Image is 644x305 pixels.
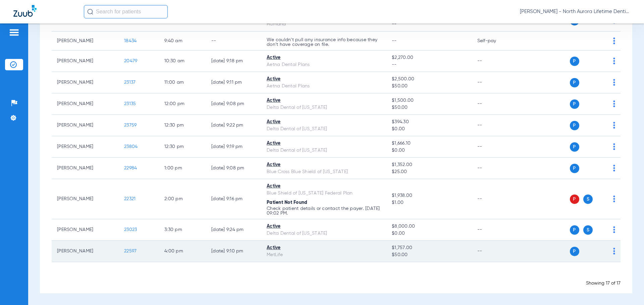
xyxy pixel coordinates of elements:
td: 2:00 PM [159,179,206,219]
img: group-dot-blue.svg [613,122,615,129]
span: P [570,164,579,173]
span: $0.00 [392,126,466,133]
span: $1,352.00 [392,161,466,168]
img: group-dot-blue.svg [613,196,615,202]
div: Delta Dental of [US_STATE] [267,230,381,237]
td: [DATE] 9:11 PM [206,72,261,93]
span: $1,666.10 [392,140,466,147]
div: Active [267,54,381,61]
input: Search for patients [84,5,168,18]
span: S [583,225,593,235]
td: [DATE] 9:22 PM [206,115,261,136]
td: -- [472,93,517,115]
span: $25.00 [392,168,466,175]
td: 10:30 AM [159,51,206,72]
img: hamburger-icon [9,28,19,36]
div: Humana [267,21,381,28]
span: $2,500.00 [392,76,466,83]
img: group-dot-blue.svg [613,165,615,171]
div: Aetna Dental Plans [267,61,381,68]
td: [PERSON_NAME] [52,179,119,219]
td: [DATE] 9:24 PM [206,219,261,241]
div: Active [267,140,381,147]
span: 22984 [124,166,137,170]
td: [DATE] 9:16 PM [206,179,261,219]
td: -- [206,31,261,51]
span: P [570,225,579,235]
td: [DATE] 9:10 PM [206,241,261,262]
span: P [570,195,579,204]
img: group-dot-blue.svg [613,79,615,86]
td: -- [472,51,517,72]
span: P [570,121,579,130]
td: 11:00 AM [159,72,206,93]
td: [DATE] 9:19 PM [206,136,261,158]
img: group-dot-blue.svg [613,143,615,150]
span: -- [392,39,397,43]
td: Self-pay [472,31,517,51]
img: Search Icon [87,9,93,15]
div: Aetna Dental Plans [267,83,381,90]
span: $1.00 [392,199,466,206]
span: P [570,247,579,256]
span: -- [392,61,466,68]
td: [PERSON_NAME] [52,93,119,115]
div: Active [267,161,381,168]
span: P [570,78,579,87]
td: 12:30 PM [159,115,206,136]
span: P [570,99,579,109]
span: Showing 17 of 17 [586,281,621,286]
div: Active [267,119,381,126]
span: 22597 [124,249,137,253]
span: P [570,57,579,66]
span: $1,500.00 [392,97,466,104]
p: We couldn’t pull any insurance info because they don’t have coverage on file. [267,37,381,47]
div: Delta Dental of [US_STATE] [267,147,381,154]
td: [PERSON_NAME] [52,31,119,51]
span: $0.00 [392,230,466,237]
div: Blue Cross Blue Shield of [US_STATE] [267,168,381,175]
div: Blue Shield of [US_STATE] Federal Plan [267,190,381,197]
td: -- [472,241,517,262]
td: -- [472,219,517,241]
div: Active [267,97,381,104]
td: [DATE] 9:08 PM [206,158,261,179]
span: $50.00 [392,251,466,258]
span: P [570,142,579,152]
span: 18434 [124,39,137,43]
div: Active [267,183,381,190]
td: [PERSON_NAME] [52,241,119,262]
span: [PERSON_NAME] - North Aurora Lifetime Dentistry [520,8,631,15]
span: S [583,195,593,204]
td: 12:00 PM [159,93,206,115]
div: Delta Dental of [US_STATE] [267,126,381,133]
td: [DATE] 9:18 PM [206,51,261,72]
div: MetLife [267,251,381,258]
td: [PERSON_NAME] [52,219,119,241]
span: 23135 [124,101,136,106]
span: Patient Not Found [267,200,307,205]
td: -- [472,158,517,179]
td: 3:30 PM [159,219,206,241]
span: $50.00 [392,83,466,90]
img: group-dot-blue.svg [613,226,615,233]
div: Delta Dental of [US_STATE] [267,104,381,111]
span: $50.00 [392,104,466,111]
img: group-dot-blue.svg [613,248,615,254]
td: [PERSON_NAME] [52,72,119,93]
img: group-dot-blue.svg [613,100,615,107]
td: [DATE] 9:08 PM [206,93,261,115]
td: -- [472,136,517,158]
span: $1,938.00 [392,192,466,199]
td: -- [472,72,517,93]
td: [PERSON_NAME] [52,115,119,136]
div: Active [267,244,381,251]
img: group-dot-blue.svg [613,37,615,44]
span: $1,757.00 [392,244,466,251]
td: 12:30 PM [159,136,206,158]
td: 9:40 AM [159,31,206,51]
td: [PERSON_NAME] [52,51,119,72]
td: [PERSON_NAME] [52,158,119,179]
span: 22321 [124,197,136,201]
span: $0.00 [392,147,466,154]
